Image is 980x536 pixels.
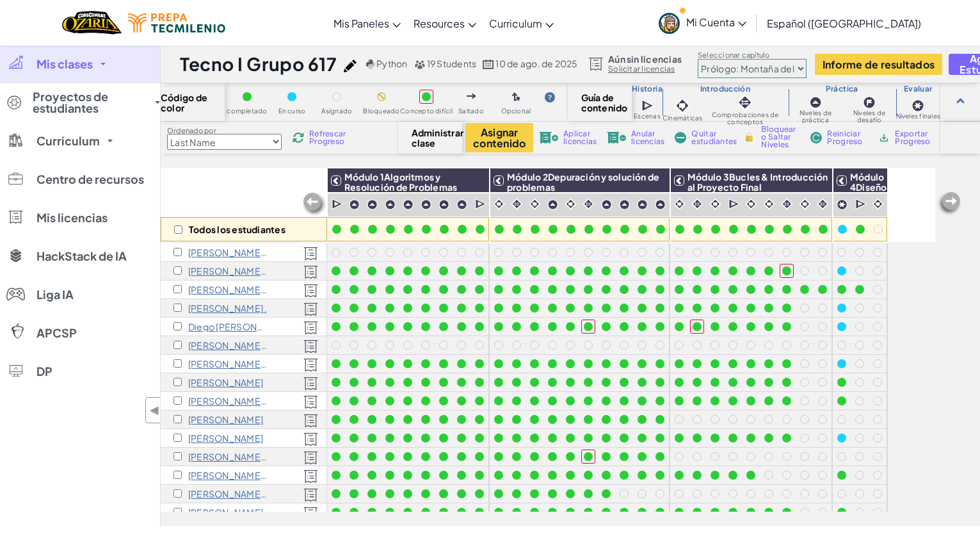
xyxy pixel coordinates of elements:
[675,132,686,143] img: IconRemoveStudents.svg
[303,414,318,428] img: Licensed
[303,395,318,409] img: Licensed
[659,13,680,34] img: avatar
[128,13,225,33] img: Tecmilenio logo
[872,198,884,210] img: IconCinematic.svg
[465,123,533,152] button: Asignar contenido
[278,108,306,115] span: En curso
[188,433,263,443] p: Maximiliano Barron Herrera H
[36,289,74,300] span: Liga IA
[936,191,962,216] img: Arrow_Left_Inactive.png
[698,50,807,60] label: Seleccionar capítulo
[36,135,100,147] span: Curriculum
[407,6,483,40] a: Resources
[663,115,703,122] span: Cinemáticas
[36,58,93,70] span: Mis clases
[495,58,577,69] span: 10 de ago. de 2025
[400,108,453,115] span: Concepto difícil
[376,58,407,69] span: Python
[673,198,686,210] img: IconCinematic.svg
[691,130,737,145] span: Quitar estudiantes
[563,130,597,145] span: Aplicar licencias
[33,91,147,114] span: Proyectos de estudiantes
[827,130,867,145] span: Reiniciar Progreso
[788,110,843,124] span: Niveles de práctica
[414,17,465,30] span: Resources
[489,17,542,30] span: Curriculum
[188,303,267,313] p: Victoria Pérez Reyes .
[761,126,799,149] span: Bloquear o Saltar Niveles
[728,198,741,211] img: IconCutscene.svg
[303,432,318,446] img: Licensed
[363,108,399,115] span: Bloqueado
[781,198,793,210] img: IconInteractive.svg
[507,171,659,193] span: Módulo 2Depuración y solución de problemas
[895,130,935,145] span: Exportar Progreso
[545,92,555,102] img: IconHint.svg
[547,199,558,210] img: IconPracticeLevel.svg
[188,266,268,276] p: Camila Orozco Lara .
[850,171,892,234] span: Módulo 4Diseño de Juegos y Proyecto Final
[655,199,666,210] img: IconPracticeLevel.svg
[809,96,822,109] img: IconPracticeLevel.svg
[810,132,822,143] img: IconReset.svg
[493,198,505,210] img: IconCinematic.svg
[763,198,775,210] img: IconCinematic.svg
[607,132,626,143] img: IconLicenseRevoke.svg
[427,58,477,69] span: 19 Students
[475,198,487,211] img: IconCutscene.svg
[511,198,523,210] img: IconInteractive.svg
[788,84,896,94] h3: Práctica
[799,198,811,210] img: IconCinematic.svg
[344,171,457,193] span: Módulo 1Algoritmos y Resolución de Problemas
[483,6,560,40] a: Curriculum
[188,247,268,257] p: Ana Lucia Novelo Sánchez .
[631,130,664,145] span: Anular licencias
[303,377,318,391] img: Licensed
[303,488,318,502] img: Licensed
[483,60,494,69] img: calendar.svg
[161,92,225,113] span: Código de color
[673,97,691,115] img: IconCinematic.svg
[414,60,426,69] img: MultipleUsers.png
[641,99,655,113] img: IconCutscene.svg
[321,108,353,115] span: Asignado
[529,198,541,210] img: IconCinematic.svg
[815,54,943,75] a: Informe de resultados
[637,199,648,210] img: IconPracticeLevel.svg
[188,451,268,462] p: Luis Fernando Lopez Ibarra I
[760,6,928,40] a: Español ([GEOGRAPHIC_DATA])
[36,212,108,223] span: Mis licencias
[333,17,389,30] span: Mis Paneles
[62,10,122,36] a: Ozaria by CodeCombat logo
[149,401,160,419] span: ◀
[227,108,267,115] span: completado
[837,199,847,210] img: IconCapstoneLevel.svg
[691,198,703,210] img: IconInteractive.svg
[601,199,612,210] img: IconPracticeLevel.svg
[36,174,144,185] span: Centro de recursos
[303,339,318,353] img: Licensed
[167,126,282,136] label: Ordenado por
[188,507,263,517] p: Quetzalli Velázquez Romero
[180,52,337,76] h1: Tecno I Grupo 617
[843,110,896,124] span: Niveles de desafío
[36,250,127,262] span: HackStack de IA
[367,199,378,210] img: IconPracticeLevel.svg
[303,451,318,465] img: Licensed
[736,93,754,111] img: IconInteractive.svg
[912,99,924,112] img: IconCapstoneLevel.svg
[855,198,867,211] img: IconCutscene.svg
[467,93,476,99] img: IconSkippedLevel.svg
[512,92,520,102] img: IconOptionalLevel.svg
[608,64,682,74] a: Solicitar licencias
[582,198,595,210] img: IconInteractive.svg
[188,359,268,369] p: Cruz Mariel Salinas Muñoz
[619,199,630,210] img: IconPracticeLevel.svg
[349,199,360,210] img: IconPracticeLevel.svg
[458,108,484,115] span: Saltado
[188,284,268,295] p: José Antonio Urtusuastigui González .
[303,507,318,521] img: Licensed
[896,113,940,120] span: Niveles finales
[438,199,449,210] img: IconPracticeLevel.svg
[293,132,304,143] img: IconReload.svg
